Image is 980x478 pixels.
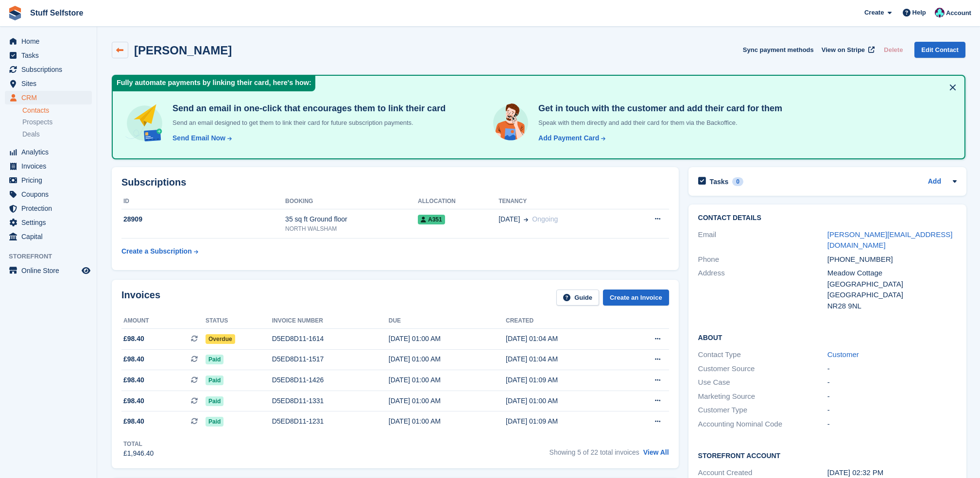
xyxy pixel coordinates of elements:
[123,354,144,364] span: £98.40
[5,202,92,215] a: menu
[827,254,957,265] div: [PHONE_NUMBER]
[123,375,144,385] span: £98.40
[5,49,92,62] a: menu
[499,214,520,224] span: [DATE]
[21,188,80,201] span: Coupons
[21,91,80,104] span: CRM
[822,45,865,55] span: View on Stripe
[698,377,827,388] div: Use Case
[698,419,827,430] div: Accounting Nominal Code
[5,91,92,104] a: menu
[123,416,144,427] span: £98.40
[285,214,418,224] div: 35 sq ft Ground floor
[206,313,272,329] th: Status
[827,279,957,290] div: [GEOGRAPHIC_DATA]
[206,355,224,364] span: Paid
[172,133,225,143] div: Send Email Now
[123,448,154,459] div: £1,946.40
[864,8,884,17] span: Create
[21,34,80,48] span: Home
[169,118,446,128] p: Send an email designed to get them to link their card for future subscription payments.
[556,290,599,306] a: Guide
[827,419,957,430] div: -
[538,133,599,143] div: Add Payment Card
[698,214,957,222] h2: Contact Details
[827,290,957,301] div: [GEOGRAPHIC_DATA]
[21,173,80,187] span: Pricing
[123,334,144,344] span: £98.40
[710,177,729,186] h2: Tasks
[743,42,814,58] button: Sync payment methods
[698,254,827,265] div: Phone
[603,290,669,306] a: Create an Invoice
[912,8,926,17] span: Help
[698,363,827,375] div: Customer Source
[532,215,558,223] span: Ongoing
[827,363,957,375] div: -
[935,8,945,17] img: Simon Gardner
[5,34,92,48] a: menu
[169,103,446,114] h4: Send an email in one-click that encourages them to link their card
[506,375,623,385] div: [DATE] 01:09 AM
[5,159,92,173] a: menu
[8,6,22,20] img: stora-icon-8386f47178a22dfd0bd8f6a31ec36ba5ce8667c1dd55bd0f319d3a0aa187defe.svg
[698,349,827,360] div: Contact Type
[22,129,92,139] a: Deals
[121,246,192,256] div: Create a Subscription
[534,118,782,128] p: Speak with them directly and add their card for them via the Backoffice.
[21,230,80,243] span: Capital
[21,159,80,173] span: Invoices
[206,417,224,427] span: Paid
[928,176,941,188] a: Add
[123,440,154,448] div: Total
[5,230,92,243] a: menu
[5,63,92,76] a: menu
[21,264,80,277] span: Online Store
[389,334,506,344] div: [DATE] 01:00 AM
[698,405,827,416] div: Customer Type
[389,354,506,364] div: [DATE] 01:00 AM
[121,194,285,209] th: ID
[121,242,198,260] a: Create a Subscription
[698,450,957,460] h2: Storefront Account
[827,268,957,279] div: Meadow Cottage
[643,448,669,456] a: View All
[9,252,97,261] span: Storefront
[534,103,782,114] h4: Get in touch with the customer and add their card for them
[121,177,669,188] h2: Subscriptions
[506,313,623,329] th: Created
[880,42,907,58] button: Delete
[272,334,389,344] div: D5ED8D11-1614
[5,264,92,277] a: menu
[285,224,418,233] div: NORTH WALSHAM
[272,375,389,385] div: D5ED8D11-1426
[134,44,232,57] h2: [PERSON_NAME]
[206,334,235,344] span: Overdue
[499,194,625,209] th: Tenancy
[827,391,957,402] div: -
[123,396,144,406] span: £98.40
[698,391,827,402] div: Marketing Source
[506,354,623,364] div: [DATE] 01:04 AM
[827,405,957,416] div: -
[5,216,92,229] a: menu
[22,117,92,127] a: Prospects
[389,375,506,385] div: [DATE] 01:00 AM
[5,188,92,201] a: menu
[21,202,80,215] span: Protection
[827,377,957,388] div: -
[5,77,92,90] a: menu
[914,42,965,58] a: Edit Contact
[206,376,224,385] span: Paid
[121,313,206,329] th: Amount
[21,49,80,62] span: Tasks
[272,354,389,364] div: D5ED8D11-1517
[22,118,52,127] span: Prospects
[5,173,92,187] a: menu
[80,265,92,276] a: Preview store
[124,103,165,143] img: send-email-b5881ef4c8f827a638e46e229e590028c7e36e3a6c99d2365469aff88783de13.svg
[21,77,80,90] span: Sites
[698,229,827,251] div: Email
[121,214,285,224] div: 28909
[22,106,92,115] a: Contacts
